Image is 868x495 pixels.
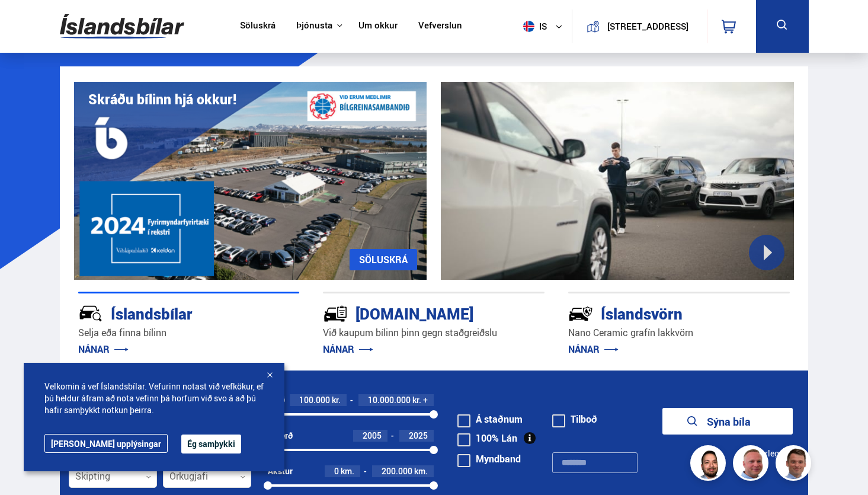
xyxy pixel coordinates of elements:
label: Á staðnum [457,414,523,424]
img: svg+xml;base64,PHN2ZyB4bWxucz0iaHR0cDovL3d3dy53My5vcmcvMjAwMC9zdmciIHdpZHRoPSI1MTIiIGhlaWdodD0iNT... [523,21,534,32]
label: 100% Lán [457,433,517,443]
img: -Svtn6bYgwAsiwNX.svg [568,301,593,326]
span: km. [341,467,354,476]
button: is [518,9,572,44]
a: SÖLUSKRÁ [350,249,417,270]
span: 0 [334,465,339,477]
p: Selja eða finna bílinn [78,326,300,340]
h1: Skráðu bílinn hjá okkur! [88,91,236,107]
span: + [423,395,428,405]
button: Ég samþykki [181,435,241,454]
span: kr. [412,395,421,405]
a: NÁNAR [323,343,373,356]
button: [STREET_ADDRESS] [604,21,691,31]
span: 200.000 [382,465,412,477]
div: Íslandsbílar [78,302,258,323]
button: Þjónusta [296,20,332,31]
img: eKx6w-_Home_640_.png [74,82,427,280]
img: siFngHWaQ9KaOqBr.png [735,447,770,483]
a: [STREET_ADDRESS] [579,9,700,43]
span: 10.000.000 [368,394,411,405]
div: [DOMAIN_NAME] [323,302,502,323]
label: Myndband [457,454,521,464]
span: kr. [332,395,341,405]
label: Tilboð [552,414,597,424]
img: G0Ugv5HjCgRt.svg [60,7,184,46]
span: 2005 [363,430,382,441]
span: 100.000 [299,394,330,405]
img: JRvxyua_JYH6wB4c.svg [78,301,103,326]
p: Nano Ceramic grafín lakkvörn [568,326,790,340]
div: Íslandsvörn [568,302,748,323]
p: Við kaupum bílinn þinn gegn staðgreiðslu [323,326,544,340]
img: FbJEzSuNWCJXmdc-.webp [777,447,813,483]
img: nhp88E3Fdnt1Opn2.png [692,447,728,483]
span: is [518,21,548,32]
a: Um okkur [358,20,398,33]
a: Vefverslun [418,20,462,33]
div: Akstur [268,467,293,476]
span: km. [414,467,428,476]
a: NÁNAR [78,343,129,356]
a: Söluskrá [240,20,276,33]
img: tr5P-W3DuiFaO7aO.svg [323,301,348,326]
button: Ítarleg leit [745,440,793,467]
span: Velkomin á vef Íslandsbílar. Vefurinn notast við vefkökur, ef þú heldur áfram að nota vefinn þá h... [44,381,264,416]
span: 2025 [409,430,428,441]
a: NÁNAR [568,343,619,356]
button: Sýna bíla [662,408,793,435]
a: [PERSON_NAME] upplýsingar [44,434,168,453]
